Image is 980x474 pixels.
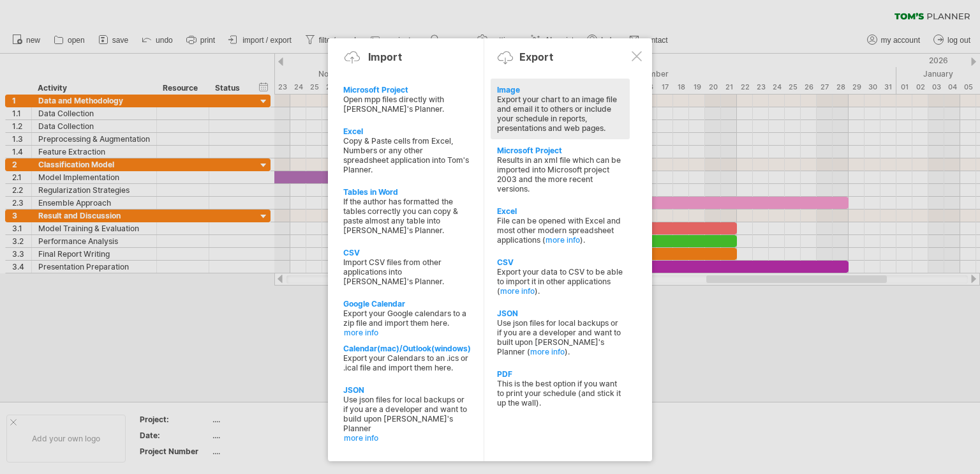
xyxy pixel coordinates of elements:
div: Use json files for local backups or if you are a developer and want to built upon [PERSON_NAME]'s... [497,318,623,356]
div: Results in an xml file which can be imported into Microsoft project 2003 and the more recent vers... [497,155,623,194]
div: Excel [497,206,623,216]
a: more info [500,286,535,296]
div: Tables in Word [343,187,470,197]
div: If the author has formatted the tables correctly you can copy & paste almost any table into [PERS... [343,197,470,235]
div: Microsoft Project [497,146,623,155]
div: Export [519,50,553,63]
div: Image [497,85,623,95]
div: Export your chart to an image file and email it to others or include your schedule in reports, pr... [497,95,623,133]
div: Excel [343,126,470,136]
a: more info [344,433,470,443]
div: JSON [497,309,623,318]
div: Import [368,50,402,63]
div: Copy & Paste cells from Excel, Numbers or any other spreadsheet application into Tom's Planner. [343,136,470,174]
div: This is the best option if you want to print your schedule (and stick it up the wall). [497,379,623,408]
a: more info [530,347,565,356]
div: PDF [497,369,623,379]
a: more info [344,328,470,337]
div: File can be opened with Excel and most other modern spreadsheet applications ( ). [497,216,623,245]
div: Export your data to CSV to be able to import it in other applications ( ). [497,267,623,296]
a: more info [546,235,580,245]
div: CSV [497,257,623,267]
